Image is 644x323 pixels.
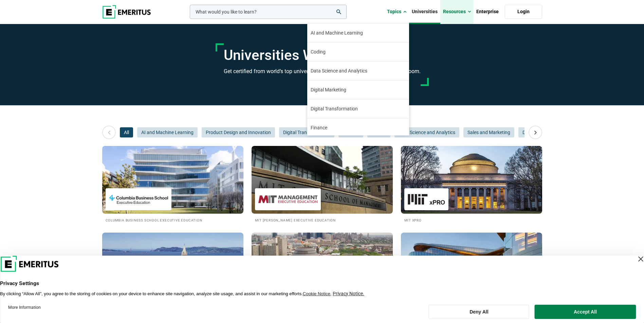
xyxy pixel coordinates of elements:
a: Login [505,5,542,19]
span: Digital Marketing [311,86,346,93]
a: Data Science and Analytics [307,62,409,80]
button: Data Science and Analytics [394,127,459,137]
img: Universities We Work With [401,233,542,300]
a: AI and Machine Learning [307,24,409,42]
h2: Columbia Business School Executive Education [106,217,240,223]
a: Universities We Work With MIT xPRO MIT xPRO [401,146,542,223]
span: Data Science and Analytics [311,67,367,74]
img: Universities We Work With [401,146,542,214]
a: Universities We Work With Columbia Business School Executive Education Columbia Business School E... [102,146,243,223]
h1: Universities We Work With [224,47,421,64]
img: Universities We Work With [252,146,393,214]
img: MIT xPRO [408,192,445,207]
span: AI and Machine Learning [311,29,363,37]
button: All [120,127,133,137]
a: Finance [307,119,409,137]
a: Digital Transformation [307,100,409,118]
span: Coding [311,48,326,56]
h2: MIT [PERSON_NAME] Executive Education [255,217,389,223]
h3: Get certified from world’s top universities, through a globally connected classroom. [224,67,421,76]
img: MIT Sloan Executive Education [258,192,317,207]
button: AI and Machine Learning [137,127,198,137]
button: Product Design and Innovation [202,127,275,137]
img: Universities We Work With [102,146,243,214]
h2: MIT xPRO [404,217,539,223]
a: Coding [307,43,409,61]
input: woocommerce-product-search-field-0 [190,5,347,19]
a: Universities We Work With Berkeley Executive Education Berkeley Executive Education [102,233,243,309]
button: Sales and Marketing [463,127,514,137]
img: Columbia Business School Executive Education [109,192,168,207]
img: Universities We Work With [102,233,243,300]
span: Finance [311,124,327,131]
a: Universities We Work With Wharton Executive Education [PERSON_NAME] Executive Education [252,233,393,309]
button: Digital Transformation [279,127,334,137]
a: Digital Marketing [307,81,409,99]
img: Universities We Work With [252,233,393,300]
span: Digital Transformation [311,105,358,112]
a: Universities We Work With MIT Sloan Executive Education MIT [PERSON_NAME] Executive Education [252,146,393,223]
button: Digital Marketing [518,127,562,137]
a: Universities We Work With Kellogg Executive Education [PERSON_NAME] Executive Education [401,233,542,309]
